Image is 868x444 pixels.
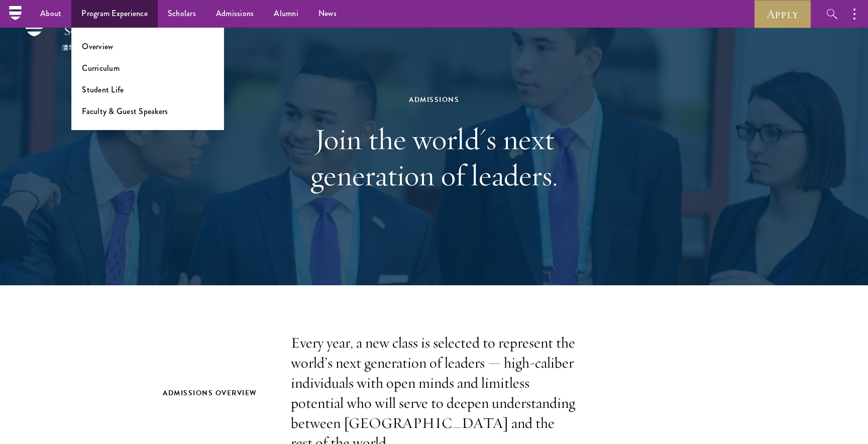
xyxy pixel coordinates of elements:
[82,84,124,95] a: Student Life
[82,62,120,74] a: Curriculum
[163,387,271,399] h2: Admissions Overview
[261,121,607,193] h1: Join the world's next generation of leaders.
[25,16,131,51] img: Schwarzman Scholars
[82,105,168,117] a: Faculty & Guest Speakers
[261,93,607,106] div: Admissions
[82,41,113,52] a: Overview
